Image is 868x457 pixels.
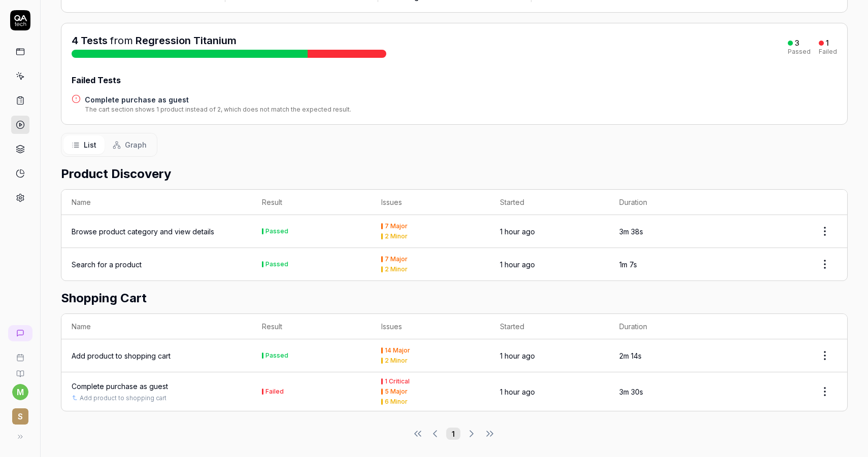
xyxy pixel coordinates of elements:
[61,289,848,307] h2: Shopping Cart
[371,190,490,215] th: Issues
[4,362,36,378] a: Documentation
[61,165,848,183] h2: Product Discovery
[619,351,642,360] time: 2m 14s
[500,351,535,360] time: 1 hour ago
[4,345,36,362] a: Book a call with us
[125,139,147,150] span: Graph
[265,228,288,234] div: Passed
[385,256,408,262] div: 7 Major
[84,139,96,150] span: List
[265,389,284,395] div: Failed
[72,350,171,361] a: Add product to shopping cart
[826,39,829,48] div: 1
[85,94,351,105] a: Complete purchase as guest
[500,227,535,236] time: 1 hour ago
[72,259,142,270] a: Search for a product
[385,266,408,272] div: 2 Minor
[619,227,643,236] time: 3m 38s
[80,394,166,403] a: Add product to shopping cart
[252,190,371,215] th: Result
[72,74,837,86] div: Failed Tests
[8,325,32,341] a: New conversation
[61,190,252,215] th: Name
[63,135,105,154] button: List
[795,39,799,48] div: 3
[500,388,535,396] time: 1 hour ago
[265,353,288,359] div: Passed
[609,314,728,339] th: Duration
[385,347,410,354] div: 14 Major
[4,400,36,427] button: S
[385,223,408,229] div: 7 Major
[500,260,535,269] time: 1 hour ago
[12,384,28,400] button: m
[12,408,28,425] span: S
[619,260,637,269] time: 1m 7s
[252,314,371,339] th: Result
[385,399,408,405] div: 6 Minor
[72,34,108,47] span: 4 Tests
[262,386,284,397] button: Failed
[619,388,643,396] time: 3m 30s
[85,105,351,114] div: The cart section shows 1 product instead of 2, which does not match the expected result.
[72,381,168,392] a: Complete purchase as guest
[72,226,214,237] a: Browse product category and view details
[136,34,237,47] a: Regression Titanium
[385,358,408,364] div: 2 Minor
[385,233,408,239] div: 2 Minor
[490,190,609,215] th: Started
[371,314,490,339] th: Issues
[61,314,252,339] th: Name
[110,34,133,47] span: from
[446,428,460,440] button: 1
[385,378,410,384] div: 1 Critical
[385,389,408,395] div: 5 Major
[609,190,728,215] th: Duration
[788,49,811,55] div: Passed
[265,261,288,267] div: Passed
[105,135,155,154] button: Graph
[819,49,837,55] div: Failed
[490,314,609,339] th: Started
